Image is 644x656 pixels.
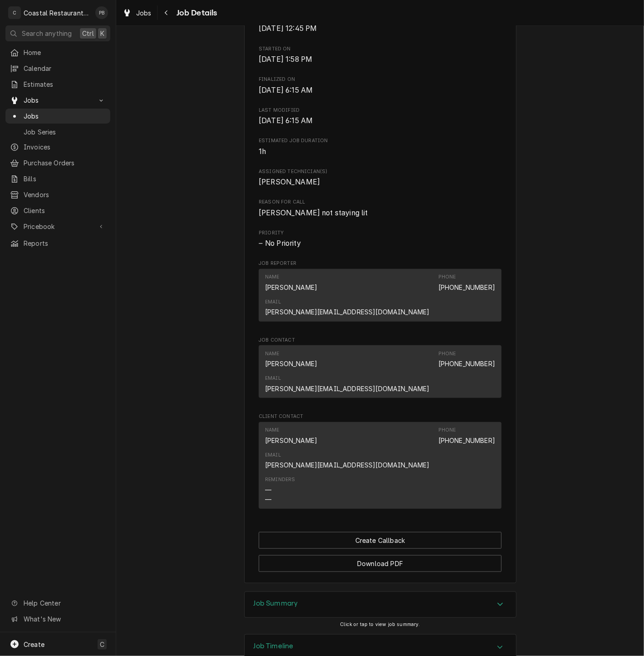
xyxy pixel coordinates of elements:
[259,422,501,513] div: Client Contact List
[259,137,501,157] div: Estimated Job Duration
[24,239,106,248] span: Reports
[5,219,110,234] a: Go to Pricebook
[24,111,106,121] span: Jobs
[259,260,501,325] div: Job Reporter
[265,298,430,317] div: Email
[265,350,280,358] div: Name
[259,199,501,206] span: Reason For Call
[265,273,280,281] div: Name
[259,532,501,549] div: Button Group Row
[259,337,501,344] span: Job Contact
[265,350,317,368] div: Name
[259,86,313,94] span: [DATE] 6:15 AM
[5,93,110,108] a: Go to Jobs
[259,269,501,326] div: Job Reporter List
[259,45,501,65] div: Started On
[259,337,501,402] div: Job Contact
[24,8,90,18] div: Coastal Restaurant Repair
[259,209,368,217] span: [PERSON_NAME] not staying lit
[265,375,281,382] div: Email
[259,345,501,398] div: Contact
[244,591,516,618] div: Job Summary
[438,360,495,368] a: [PHONE_NUMBER]
[259,532,501,572] div: Button Group
[265,436,317,445] div: [PERSON_NAME]
[95,6,108,19] div: Phill Blush's Avatar
[259,107,501,114] span: Last Modified
[174,7,217,19] span: Job Details
[259,260,501,267] span: Job Reporter
[5,124,110,139] a: Job Series
[265,385,430,393] a: [PERSON_NAME][EMAIL_ADDRESS][DOMAIN_NAME]
[24,127,106,137] span: Job Series
[24,158,106,168] span: Purchase Orders
[265,461,430,469] a: [PERSON_NAME][EMAIL_ADDRESS][DOMAIN_NAME]
[265,427,317,445] div: Name
[259,549,501,572] div: Button Group Row
[8,6,21,19] div: Coastal Restaurant Repair's Avatar
[5,236,110,251] a: Reports
[5,109,110,124] a: Jobs
[438,437,495,444] a: [PHONE_NUMBER]
[259,413,501,420] span: Client Contact
[259,76,501,95] div: Finalized On
[254,599,298,608] h3: Job Summary
[259,85,501,96] span: Finalized On
[5,61,110,76] a: Calendar
[265,273,317,292] div: Name
[259,555,501,572] button: Download PDF
[259,147,266,156] span: 1h
[24,222,92,231] span: Pricebook
[259,269,501,322] div: Contact
[259,422,501,509] div: Contact
[24,48,106,57] span: Home
[259,229,501,237] span: Priority
[265,476,295,483] div: Reminders
[259,345,501,402] div: Job Contact List
[259,199,501,218] div: Reason For Call
[265,359,317,368] div: [PERSON_NAME]
[340,621,420,627] span: Click or tap to view job summary.
[24,64,106,73] span: Calendar
[265,427,280,434] div: Name
[265,452,281,459] div: Email
[5,611,110,626] a: Go to What's New
[438,427,495,445] div: Phone
[100,29,104,38] span: K
[259,532,501,549] button: Create Callback
[259,208,501,219] span: Reason For Call
[265,298,281,306] div: Email
[245,592,516,617] button: Accordion Details Expand Trigger
[24,641,44,648] span: Create
[159,5,174,20] button: Navigate back
[136,8,152,18] span: Jobs
[265,283,317,292] div: [PERSON_NAME]
[259,238,501,249] div: No Priority
[259,413,501,512] div: Client Contact
[82,29,94,38] span: Ctrl
[438,350,495,368] div: Phone
[119,5,155,20] a: Jobs
[265,308,430,316] a: [PERSON_NAME][EMAIL_ADDRESS][DOMAIN_NAME]
[265,375,430,393] div: Email
[5,203,110,218] a: Clients
[265,485,271,495] div: —
[24,80,106,89] span: Estimates
[438,427,456,434] div: Phone
[24,614,105,624] span: What's New
[8,6,21,19] div: C
[5,155,110,170] a: Purchase Orders
[265,495,271,504] div: —
[259,168,501,175] span: Assigned Technician(s)
[438,273,495,292] div: Phone
[24,95,92,105] span: Jobs
[259,178,320,186] span: [PERSON_NAME]
[254,642,294,651] h3: Job Timeline
[259,177,501,188] span: Assigned Technician(s)
[259,54,501,65] span: Started On
[438,283,495,291] a: [PHONE_NUMBER]
[259,24,317,33] span: [DATE] 12:45 PM
[5,187,110,202] a: Vendors
[259,146,501,157] span: Estimated Job Duration
[22,29,72,38] span: Search anything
